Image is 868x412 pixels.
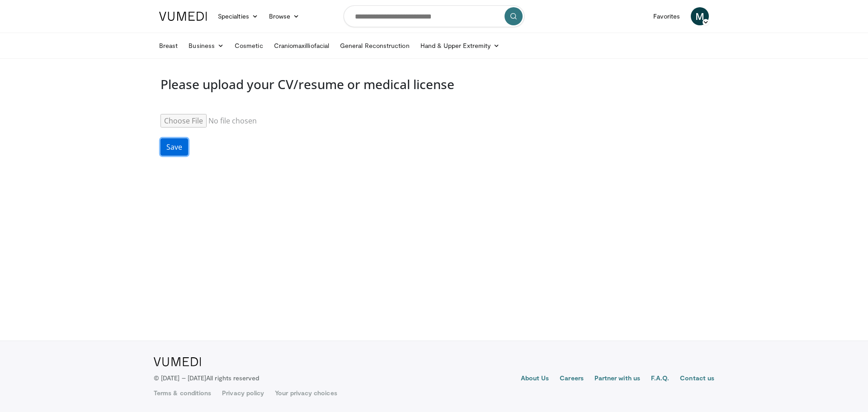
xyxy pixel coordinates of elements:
a: Breast [154,37,183,55]
a: About Us [521,374,549,384]
a: Privacy policy [222,388,264,398]
img: VuMedi Logo [154,357,201,366]
a: Business [183,37,229,55]
a: Favorites [648,7,685,25]
a: Careers [560,374,584,384]
a: M [691,7,709,25]
button: Save [160,138,188,156]
a: Cosmetic [229,37,269,55]
a: Your privacy choices [275,388,337,398]
a: Specialties [212,7,264,25]
a: Partner with us [594,374,640,384]
span: All rights reserved [206,374,259,382]
p: © [DATE] – [DATE] [154,374,259,383]
a: Browse [264,7,305,25]
a: Contact us [680,374,714,384]
img: VuMedi Logo [159,12,207,21]
a: General Reconstruction [335,37,415,55]
h3: Please upload your CV/resume or medical license [160,77,708,92]
a: Craniomaxilliofacial [269,37,335,55]
a: Terms & conditions [154,388,211,398]
input: Search topics, interventions [344,5,524,27]
a: Hand & Upper Extremity [415,37,505,55]
a: F.A.Q. [651,374,669,384]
